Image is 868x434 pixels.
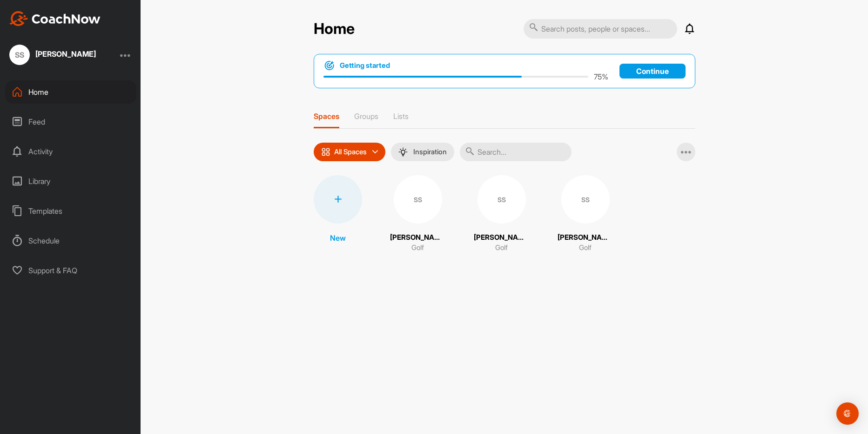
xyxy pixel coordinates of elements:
a: SS[PERSON_NAME]Golf [390,175,446,253]
input: Search... [460,143,572,161]
div: SS [478,175,526,224]
div: Home [5,80,136,104]
div: SS [394,175,442,224]
a: SS[PERSON_NAME]Golf [558,175,613,253]
p: Groups [354,112,378,121]
img: menuIcon [398,147,408,157]
div: Schedule [5,229,136,252]
div: Library [5,170,136,193]
img: bullseye [323,60,335,71]
img: CoachNow [9,11,101,26]
div: Activity [5,140,136,163]
p: Golf [495,243,508,253]
h2: Home [314,20,355,38]
p: Lists [393,112,409,121]
p: [PERSON_NAME] [474,232,530,243]
p: [PERSON_NAME] [390,232,446,243]
h1: Getting started [340,60,390,71]
p: New [330,232,346,243]
div: SS [561,175,610,224]
a: SS[PERSON_NAME]Golf [474,175,530,253]
div: [PERSON_NAME] [35,50,96,58]
div: Feed [5,110,136,133]
img: icon [321,147,330,157]
p: Golf [579,243,592,253]
div: Templates [5,199,136,223]
p: 75 % [594,71,608,82]
p: Spaces [314,112,339,121]
p: Inspiration [413,148,447,156]
p: Golf [411,243,424,253]
p: All Spaces [334,148,367,156]
div: Support & FAQ [5,259,136,282]
p: [PERSON_NAME] [558,232,613,243]
a: Continue [619,64,686,79]
div: SS [9,45,30,65]
div: Open Intercom Messenger [836,402,859,425]
input: Search posts, people or spaces... [524,19,677,39]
